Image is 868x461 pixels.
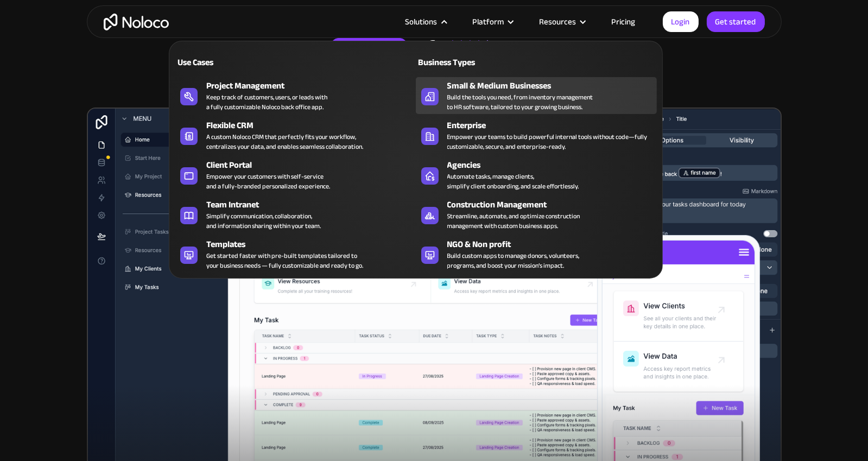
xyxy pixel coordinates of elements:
[206,172,330,191] div: Empower your customers with self-service and a fully-branded personalized experience.
[392,15,459,29] div: Solutions
[447,92,593,112] div: Build the tools you need, from inventory management to HR software, tailored to your growing busi...
[206,119,421,132] div: Flexible CRM
[104,14,169,30] a: home
[206,159,421,172] div: Client Portal
[206,92,327,112] div: Keep track of customers, users, or leads with a fully customizable Noloco back office app.
[416,236,657,273] a: NGO & Non profitBuild custom apps to manage donors, volunteers,programs, and boost your mission’s...
[447,251,580,270] div: Build custom apps to manage donors, volunteers, programs, and boost your mission’s impact.
[473,15,504,29] div: Platform
[206,132,363,151] div: A custom Noloco CRM that perfectly fits your workflow, centralizes your data, and enables seamles...
[416,196,657,233] a: Construction ManagementStreamline, automate, and optimize constructionmanagement with custom busi...
[447,172,579,191] div: Automate tasks, manage clients, simplify client onboarding, and scale effortlessly.
[598,15,649,29] a: Pricing
[169,26,663,279] nav: Solutions
[206,79,421,92] div: Project Management
[447,132,651,151] div: Empower your teams to build powerful internal tools without code—fully customizable, secure, and ...
[707,11,765,32] a: Get started
[540,15,576,29] div: Resources
[447,211,580,231] div: Streamline, automate, and optimize construction management with custom business apps.
[416,49,657,74] a: Business Types
[406,15,438,29] div: Solutions
[175,156,416,193] a: Client PortalEmpower your customers with self-serviceand a fully-branded personalized experience.
[206,238,421,251] div: Templates
[447,198,662,211] div: Construction Management
[447,119,662,132] div: Enterprise
[447,238,662,251] div: NGO & Non profit
[175,56,291,69] div: Use Cases
[526,15,598,29] div: Resources
[175,117,416,154] a: Flexible CRMA custom Noloco CRM that perfectly fits your workflow,centralizes your data, and enab...
[175,77,416,114] a: Project ManagementKeep track of customers, users, or leads witha fully customizable Noloco back o...
[416,117,657,154] a: EnterpriseEmpower your teams to build powerful internal tools without code—fully customizable, se...
[447,79,662,92] div: Small & Medium Businesses
[175,49,416,74] a: Use Cases
[175,196,416,233] a: Team IntranetSimplify communication, collaboration,and information sharing within your team.
[175,236,416,273] a: TemplatesGet started faster with pre-built templates tailored toyour business needs — fully custo...
[663,11,699,32] a: Login
[416,77,657,114] a: Small & Medium BusinessesBuild the tools you need, from inventory managementto HR software, tailo...
[416,56,532,69] div: Business Types
[206,211,321,231] div: Simplify communication, collaboration, and information sharing within your team.
[206,198,421,211] div: Team Intranet
[459,15,526,29] div: Platform
[447,159,662,172] div: Agencies
[416,156,657,193] a: AgenciesAutomate tasks, manage clients,simplify client onboarding, and scale effortlessly.
[206,251,363,270] div: Get started faster with pre-built templates tailored to your business needs — fully customizable ...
